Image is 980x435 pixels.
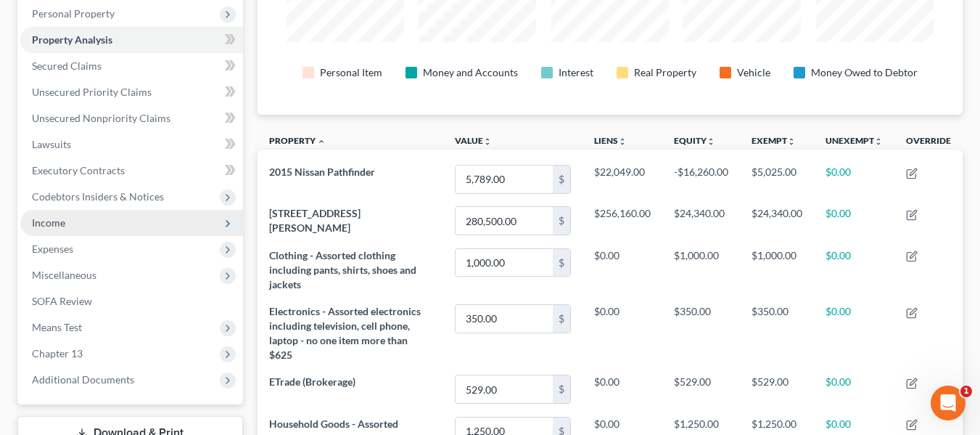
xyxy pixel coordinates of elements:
[32,243,73,255] span: Expenses
[32,295,92,307] span: SOFA Review
[553,166,570,193] div: $
[269,166,375,178] span: 2015 Nissan Pathfinder
[456,305,553,333] input: 0.00
[874,137,883,146] i: unfold_more
[814,242,894,298] td: $0.00
[825,135,883,146] a: Unexemptunfold_more
[32,321,82,333] span: Means Test
[20,27,243,53] a: Property Analysis
[32,33,112,46] span: Property Analysis
[582,242,662,298] td: $0.00
[740,242,814,298] td: $1,000.00
[20,131,243,158] a: Lawsuits
[32,60,102,72] span: Secured Claims
[456,166,553,193] input: 0.00
[320,65,382,80] div: Personal Item
[32,112,170,124] span: Unsecured Nonpriority Claims
[32,138,71,150] span: Lawsuits
[894,126,963,159] th: Override
[582,369,662,410] td: $0.00
[32,373,134,386] span: Additional Documents
[811,65,918,80] div: Money Owed to Debtor
[582,158,662,200] td: $22,049.00
[752,135,796,146] a: Exemptunfold_more
[20,105,243,131] a: Unsecured Nonpriority Claims
[618,137,627,146] i: unfold_more
[455,135,492,146] a: Valueunfold_more
[553,207,570,235] div: $
[662,200,740,242] td: $24,340.00
[269,207,361,234] span: [STREET_ADDRESS][PERSON_NAME]
[32,86,152,98] span: Unsecured Priority Claims
[20,158,243,184] a: Executory Contracts
[814,298,894,368] td: $0.00
[32,164,125,176] span: Executory Contracts
[32,7,115,20] span: Personal Property
[423,65,518,80] div: Money and Accounts
[674,135,715,146] a: Equityunfold_more
[814,158,894,200] td: $0.00
[634,65,696,80] div: Real Property
[740,369,814,410] td: $529.00
[960,386,972,397] span: 1
[662,242,740,298] td: $1,000.00
[269,305,421,361] span: Electronics - Assorted electronics including television, cell phone, laptop - no one item more th...
[662,158,740,200] td: -$16,260.00
[740,298,814,368] td: $350.00
[737,65,770,80] div: Vehicle
[594,135,627,146] a: Liensunfold_more
[456,375,553,403] input: 0.00
[740,200,814,242] td: $24,340.00
[32,216,65,229] span: Income
[456,207,553,235] input: 0.00
[456,249,553,277] input: 0.00
[483,137,492,146] i: unfold_more
[582,298,662,368] td: $0.00
[20,288,243,314] a: SOFA Review
[269,375,355,388] span: ETrade (Brokerage)
[553,249,570,277] div: $
[32,190,164,203] span: Codebtors Insiders & Notices
[814,200,894,242] td: $0.00
[553,375,570,403] div: $
[582,200,662,242] td: $256,160.00
[740,158,814,200] td: $5,025.00
[787,137,796,146] i: unfold_more
[20,79,243,105] a: Unsecured Priority Claims
[269,135,326,146] a: Property expand_less
[931,386,965,420] iframe: Intercom live chat
[317,137,326,146] i: expand_less
[553,305,570,333] div: $
[32,269,96,281] span: Miscellaneous
[662,369,740,410] td: $529.00
[20,53,243,79] a: Secured Claims
[814,369,894,410] td: $0.00
[269,249,416,290] span: Clothing - Assorted clothing including pants, shirts, shoes and jackets
[559,65,593,80] div: Interest
[662,298,740,368] td: $350.00
[707,137,715,146] i: unfold_more
[32,347,83,359] span: Chapter 13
